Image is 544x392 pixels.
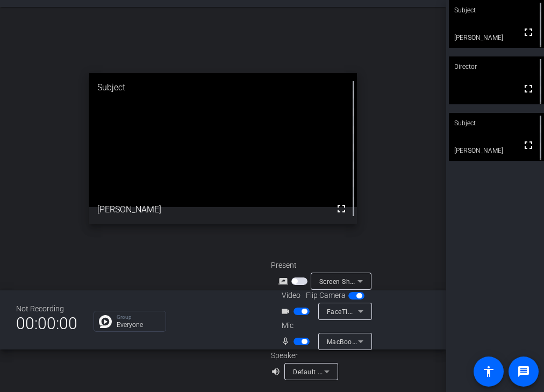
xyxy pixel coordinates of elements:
[16,303,77,315] div: Not Recording
[281,305,294,318] mat-icon: videocam_outline
[89,73,357,102] div: Subject
[449,56,544,77] div: Director
[517,365,530,378] mat-icon: message
[522,26,535,39] mat-icon: fullscreen
[271,365,284,378] mat-icon: volume_up
[306,290,346,301] span: Flip Camera
[327,307,441,316] span: FaceTime HD Camera (D288:[DATE])
[319,277,367,286] span: Screen Sharing
[271,320,378,331] div: Mic
[117,315,160,320] p: Group
[117,322,160,328] p: Everyone
[335,202,348,215] mat-icon: fullscreen
[281,335,294,348] mat-icon: mic_none
[271,260,378,271] div: Present
[99,315,112,328] img: Chat Icon
[16,310,77,337] span: 00:00:00
[449,113,544,133] div: Subject
[327,337,436,346] span: MacBook Pro Microphone (Built-in)
[271,350,335,361] div: Speaker
[278,275,291,288] mat-icon: screen_share_outline
[522,82,535,95] mat-icon: fullscreen
[482,365,495,378] mat-icon: accessibility
[522,139,535,152] mat-icon: fullscreen
[293,367,423,376] span: Default - MacBook Pro Speakers (Built-in)
[282,290,300,301] span: Video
